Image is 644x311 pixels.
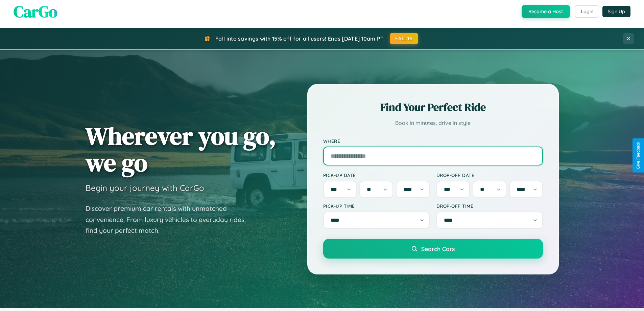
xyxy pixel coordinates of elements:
button: Sign Up [602,6,630,17]
span: CarGo [14,0,57,23]
button: Login [575,5,599,18]
label: Where [323,138,543,144]
label: Pick-up Time [323,203,430,209]
p: Discover premium car rentals with unmatched convenience. From luxury vehicles to everyday rides, ... [86,203,255,236]
button: FALL15 [390,33,418,44]
label: Drop-off Time [436,203,543,209]
span: Search Cars [421,245,455,252]
h3: Begin your journey with CarGo [86,183,204,193]
p: Book in minutes, drive in style [323,118,543,128]
button: Become a Host [522,5,570,18]
label: Drop-off Date [436,172,543,178]
h1: Wherever you go, we go [86,123,276,176]
button: Search Cars [323,239,543,259]
label: Pick-up Date [323,172,430,178]
h2: Find Your Perfect Ride [323,100,543,115]
span: Fall into savings with 15% off for all users! Ends [DATE] 10am PT. [215,35,385,42]
div: Give Feedback [636,142,641,169]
